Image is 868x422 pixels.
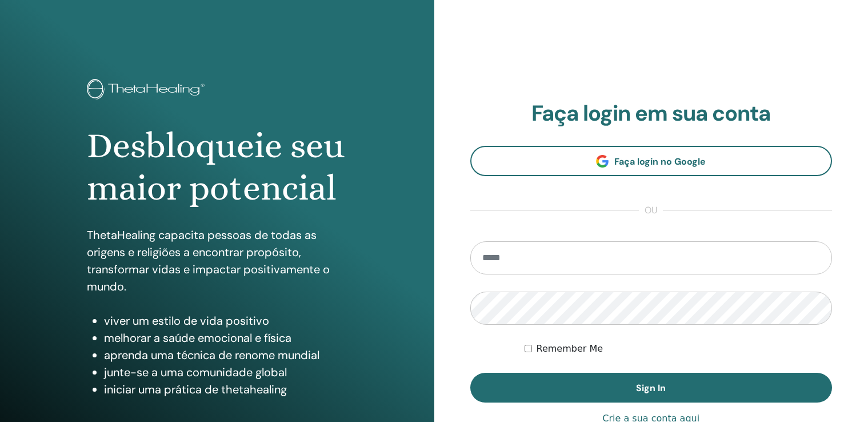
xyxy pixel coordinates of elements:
[636,382,666,394] span: Sign In
[104,364,347,381] li: junte-se a uma comunidade global
[104,347,347,364] li: aprenda uma técnica de renome mundial
[470,101,833,127] h2: Faça login em sua conta
[614,156,706,168] span: Faça login no Google
[104,329,347,347] li: melhorar a saúde emocional e física
[87,125,347,210] h1: Desbloqueie seu maior potencial
[87,226,347,295] p: ThetaHealing capacita pessoas de todas as origens e religiões a encontrar propósito, transformar ...
[104,381,347,398] li: iniciar uma prática de thetahealing
[537,342,603,356] label: Remember Me
[104,312,347,329] li: viver um estilo de vida positivo
[525,342,832,356] div: Keep me authenticated indefinitely or until I manually logout
[470,146,833,176] a: Faça login no Google
[639,204,663,217] span: ou
[470,373,833,403] button: Sign In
